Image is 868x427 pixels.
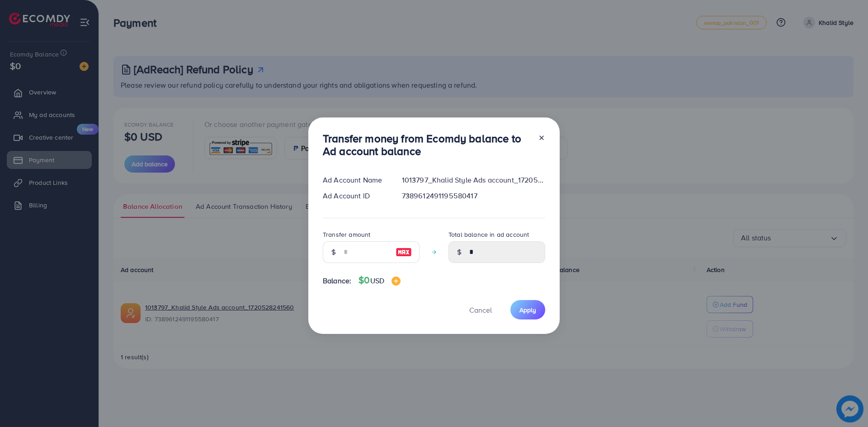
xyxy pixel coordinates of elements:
img: image [392,277,401,286]
div: Ad Account ID [316,191,395,201]
label: Transfer amount [323,230,370,239]
h3: Transfer money from Ecomdy balance to Ad account balance [323,132,531,158]
span: USD [370,276,384,286]
span: Balance: [323,276,351,286]
span: Apply [519,305,536,314]
div: 1013797_Khalid Style Ads account_1720528241560 [395,175,552,185]
button: Cancel [458,300,503,319]
img: image [396,247,412,258]
h4: $0 [359,275,401,286]
span: Cancel [469,305,492,315]
button: Apply [510,300,545,319]
label: Total balance in ad account [448,230,529,239]
div: 7389612491195580417 [395,191,552,201]
div: Ad Account Name [316,175,395,185]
